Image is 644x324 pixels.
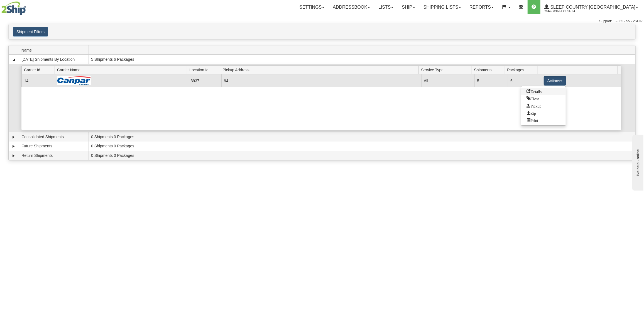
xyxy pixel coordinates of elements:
span: Carrier Id [24,65,55,74]
a: Lists [374,0,398,14]
span: Packages [507,65,538,74]
img: Canpar [57,76,91,85]
td: 94 [221,74,421,87]
button: Actions [544,76,566,86]
div: live help - online [4,5,52,9]
a: Sleep Country [GEOGRAPHIC_DATA] 2044 / Warehouse 94 [540,0,642,14]
a: Shipping lists [419,0,465,14]
td: Return Shipments [19,151,89,160]
td: 14 [21,74,55,87]
td: Future Shipments [19,142,89,151]
td: 5 Shipments 6 Packages [89,55,635,64]
div: Support: 1 - 855 - 55 - 2SHIP [1,19,643,24]
span: Pickup Address [222,65,419,74]
span: Carrier Name [57,65,187,74]
span: Location Id [189,65,220,74]
a: Ship [398,0,419,14]
span: Zip [527,111,536,115]
a: Expand [11,134,16,140]
a: Settings [295,0,329,14]
iframe: chat widget [631,133,643,190]
span: Service Type [421,65,472,74]
a: Addressbook [329,0,374,14]
a: Zip and Download All Shipping Documents [521,109,566,117]
button: Shipment Filters [13,27,48,36]
a: Close this group [521,95,566,102]
a: Request a carrier pickup [521,102,566,109]
td: 0 Shipments 0 Packages [89,132,635,142]
td: [DATE] Shipments By Location [19,55,89,64]
td: 0 Shipments 0 Packages [89,142,635,151]
span: Details [527,89,542,93]
td: 3937 [188,74,221,87]
span: Name [21,46,89,54]
td: 0 Shipments 0 Packages [89,151,635,160]
td: Consolidated Shipments [19,132,89,142]
td: 6 [508,74,541,87]
a: Expand [11,143,16,149]
a: Expand [11,153,16,159]
span: Print [527,118,538,122]
img: logo2044.jpg [1,1,26,15]
a: Collapse [11,57,16,62]
td: 5 [474,74,508,87]
span: Pickup [527,104,542,108]
span: Sleep Country [GEOGRAPHIC_DATA] [549,5,635,9]
a: Go to Details view [521,88,566,95]
span: 2044 / Warehouse 94 [545,9,586,14]
span: Close [527,96,540,100]
a: Reports [465,0,498,14]
td: All [421,74,474,87]
span: Shipments [474,65,505,74]
a: Print or Download All Shipping Documents in one file [521,117,566,124]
